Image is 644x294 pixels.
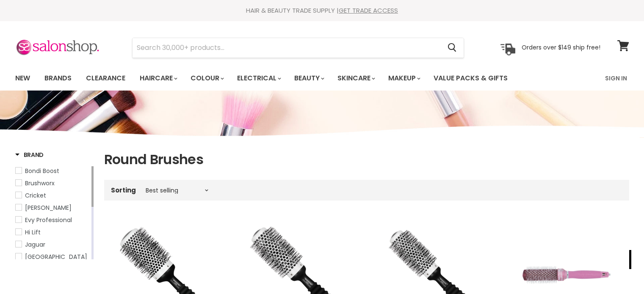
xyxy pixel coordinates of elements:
[25,203,72,212] span: [PERSON_NAME]
[25,216,72,224] span: Evy Professional
[441,38,464,58] button: Search
[38,69,78,87] a: Brands
[339,6,398,15] a: GET TRADE ACCESS
[25,179,55,187] span: Brushworx
[15,203,90,212] a: Denman
[522,44,600,51] p: Orders over $149 ship free!
[15,252,90,261] a: Keratin Complex
[15,166,90,176] a: Bondi Boost
[15,191,90,200] a: Cricket
[15,151,44,159] h3: Brand
[25,167,59,175] span: Bondi Boost
[600,69,632,87] a: Sign In
[9,66,557,91] ul: Main menu
[25,240,45,249] span: Jaguar
[5,66,640,91] nav: Main
[104,151,629,168] h1: Round Brushes
[9,69,36,87] a: New
[15,215,90,225] a: Evy Professional
[427,69,514,87] a: Value Packs & Gifts
[231,69,286,87] a: Electrical
[15,179,90,188] a: Brushworx
[15,240,90,249] a: Jaguar
[513,259,621,291] img: Olivia Garden BCA NanoThermic Ceramic & Ion Round Thermal Brush 2024
[133,69,182,87] a: Haircare
[132,38,464,58] form: Product
[288,69,329,87] a: Beauty
[25,191,46,200] span: Cricket
[15,228,90,237] a: Hi Lift
[184,69,229,87] a: Colour
[111,187,136,194] label: Sorting
[5,6,640,15] div: HAIR & BEAUTY TRADE SUPPLY |
[80,69,132,87] a: Clearance
[382,69,426,87] a: Makeup
[331,69,380,87] a: Skincare
[133,38,441,58] input: Search
[25,228,41,236] span: Hi Lift
[25,253,87,261] span: [GEOGRAPHIC_DATA]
